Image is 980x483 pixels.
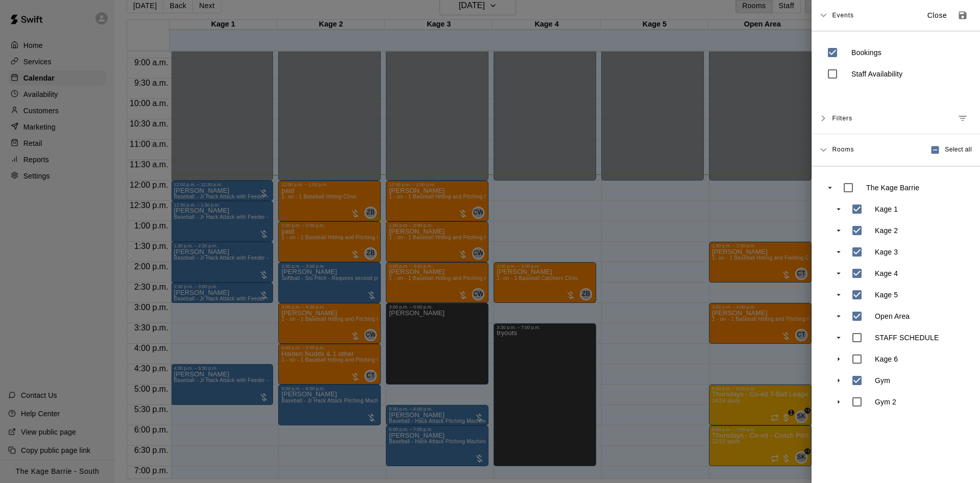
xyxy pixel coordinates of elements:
[832,145,854,153] span: Rooms
[832,6,854,24] span: Events
[812,103,980,134] div: FiltersManage filters
[875,375,890,386] p: Gym
[875,311,910,321] p: Open Area
[812,134,980,166] div: RoomsSelect all
[945,145,972,155] span: Select all
[822,177,970,413] ul: swift facility view
[927,10,947,21] p: Close
[851,69,902,79] p: Staff Availability
[953,6,972,24] button: Save as default view
[875,290,898,300] p: Kage 5
[875,333,939,343] p: STAFF SCHEDULE
[832,109,852,128] span: Filters
[875,225,898,236] p: Kage 2
[875,247,898,257] p: Kage 3
[875,354,898,364] p: Kage 6
[875,268,898,278] p: Kage 4
[875,397,896,407] p: Gym 2
[866,183,919,193] p: The Kage Barrie
[953,109,972,128] button: Manage filters
[851,47,881,58] p: Bookings
[875,204,898,214] p: Kage 1
[921,7,953,24] button: Close sidebar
